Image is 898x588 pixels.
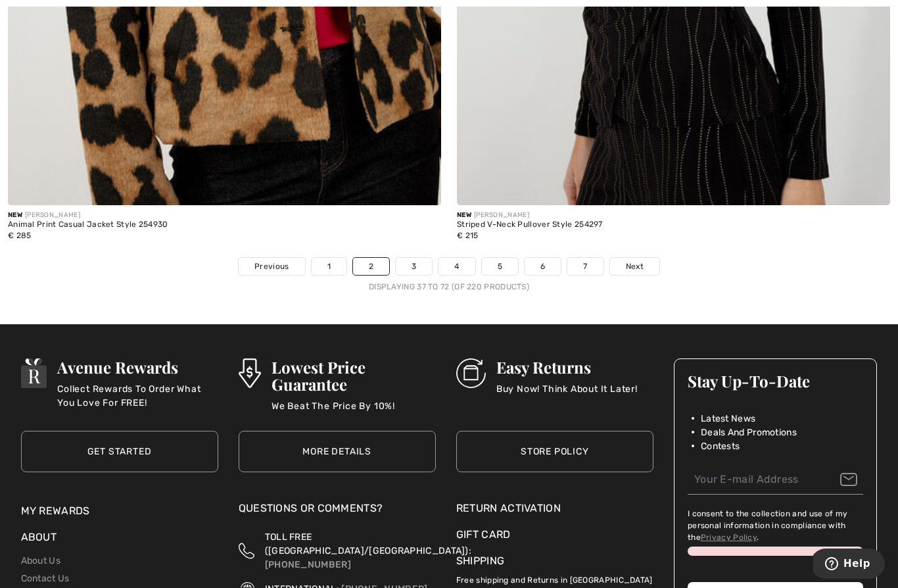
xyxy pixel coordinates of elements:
p: Buy Now! Think About It Later! [496,382,638,408]
h3: Easy Returns [496,358,638,376]
img: Avenue Rewards [21,358,47,388]
div: About [21,529,218,552]
a: My Rewards [21,504,90,517]
label: I consent to the collection and use of my personal information in compliance with the . [688,508,864,543]
a: 5 [482,258,518,275]
a: Previous [239,258,304,275]
iframe: Opens a widget where you can find more information [813,549,885,581]
h3: Avenue Rewards [57,358,218,376]
span: Deals And Promotions [701,426,797,439]
div: [PERSON_NAME] [8,210,168,220]
span: TOLL FREE ([GEOGRAPHIC_DATA]/[GEOGRAPHIC_DATA]): [265,531,471,556]
a: Store Policy [456,431,653,472]
h3: Stay Up-To-Date [688,372,864,389]
div: Striped V-Neck Pullover Style 254297 [457,220,603,230]
span: € 285 [8,231,32,240]
img: Lowest Price Guarantee [239,358,261,388]
span: Previous [254,260,289,272]
a: 1 [312,258,346,275]
a: 6 [525,258,561,275]
span: New [457,211,471,219]
a: Next [610,258,659,275]
span: Contests [701,439,740,453]
a: Contact Us [21,573,70,584]
a: Get Started [21,431,218,472]
img: Toll Free (Canada/US) [239,530,254,572]
input: Your E-mail Address [688,465,864,495]
a: 3 [396,258,432,275]
a: 7 [567,258,603,275]
span: € 215 [457,231,479,240]
a: Privacy Policy [701,533,757,542]
h3: Lowest Price Guarantee [272,358,436,393]
div: [PERSON_NAME] [457,210,603,220]
a: 4 [438,258,475,275]
a: Return Activation [456,501,653,516]
div: Questions or Comments? [239,501,436,523]
a: About Us [21,555,60,566]
a: Shipping [456,554,504,567]
a: More Details [239,431,436,472]
span: New [8,211,22,219]
p: Collect Rewards To Order What You Love For FREE! [57,382,218,408]
a: 2 [353,258,389,275]
span: Next [626,260,644,272]
div: Animal Print Casual Jacket Style 254930 [8,220,168,230]
img: Easy Returns [456,358,486,388]
a: Gift Card [456,527,653,543]
a: [PHONE_NUMBER] [265,559,351,570]
span: Latest News [701,412,755,426]
p: We Beat The Price By 10%! [272,399,436,426]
